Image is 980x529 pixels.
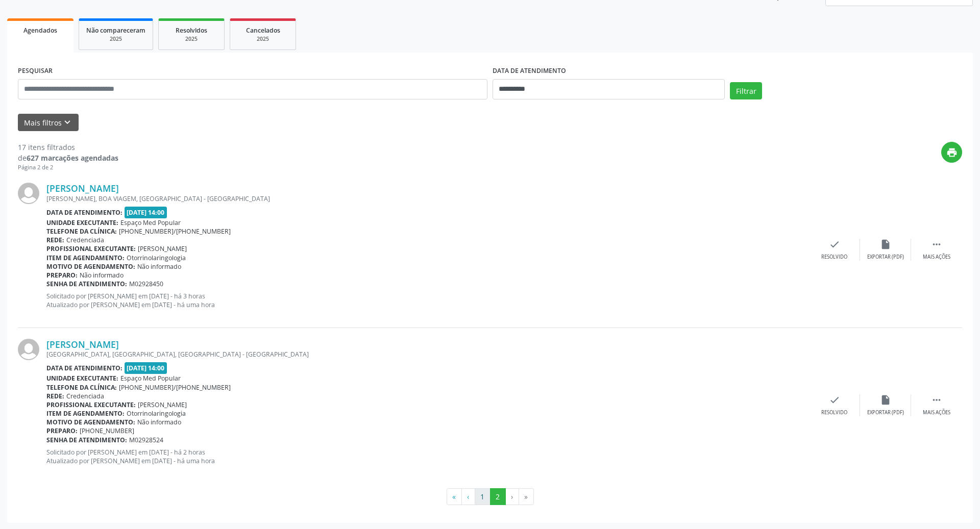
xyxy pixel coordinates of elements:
span: [PERSON_NAME] [138,244,187,253]
b: Unidade executante: [46,218,118,227]
div: Resolvido [821,409,847,416]
b: Profissional executante: [46,244,136,253]
b: Senha de atendimento: [46,280,127,288]
a: [PERSON_NAME] [46,339,119,350]
div: de [18,153,118,163]
a: [PERSON_NAME] [46,183,119,194]
div: [PERSON_NAME], BOA VIAGEM, [GEOGRAPHIC_DATA] - [GEOGRAPHIC_DATA] [46,194,809,203]
span: Agendados [23,26,57,35]
span: Espaço Med Popular [120,374,181,383]
button: print [941,142,962,163]
button: Mais filtroskeyboard_arrow_down [18,114,79,132]
p: Solicitado por [PERSON_NAME] em [DATE] - há 3 horas Atualizado por [PERSON_NAME] em [DATE] - há u... [46,292,809,309]
b: Rede: [46,392,64,400]
b: Unidade executante: [46,374,118,383]
span: Otorrinolaringologia [127,409,186,418]
i: check [829,394,840,406]
div: Resolvido [821,254,847,261]
b: Telefone da clínica: [46,227,117,236]
div: 2025 [166,35,217,43]
div: Mais ações [923,409,950,416]
span: [PHONE_NUMBER] [80,426,134,435]
b: Preparo: [46,271,78,280]
b: Item de agendamento: [46,409,125,418]
span: Otorrinolaringologia [127,254,186,262]
b: Data de atendimento: [46,208,122,217]
div: Mais ações [923,254,950,261]
span: Espaço Med Popular [120,218,181,227]
p: Solicitado por [PERSON_NAME] em [DATE] - há 2 horas Atualizado por [PERSON_NAME] em [DATE] - há u... [46,448,809,465]
i:  [931,394,942,406]
span: [PERSON_NAME] [138,400,187,409]
b: Profissional executante: [46,400,136,409]
div: 2025 [237,35,288,43]
button: Go to page 2 [490,488,506,506]
img: img [18,183,39,204]
span: Não informado [137,418,181,426]
span: Não compareceram [86,26,145,35]
div: 2025 [86,35,145,43]
button: Filtrar [730,82,762,99]
b: Data de atendimento: [46,364,122,372]
span: [PHONE_NUMBER]/[PHONE_NUMBER] [119,383,231,392]
label: PESQUISAR [18,63,53,79]
i: insert_drive_file [880,239,891,250]
span: M02928450 [129,280,163,288]
button: Go to page 1 [475,488,491,506]
i:  [931,239,942,250]
i: print [946,147,958,158]
span: Não informado [137,262,181,271]
span: [DATE] 14:00 [125,207,167,218]
b: Motivo de agendamento: [46,418,135,426]
b: Item de agendamento: [46,254,125,262]
span: Credenciada [66,236,104,244]
b: Motivo de agendamento: [46,262,135,271]
div: Página 2 de 2 [18,163,118,172]
span: Não informado [80,271,124,280]
div: 17 itens filtrados [18,142,118,153]
button: Go to previous page [461,488,475,506]
i: check [829,239,840,250]
span: [PHONE_NUMBER]/[PHONE_NUMBER] [119,227,231,236]
b: Telefone da clínica: [46,383,117,392]
b: Rede: [46,236,64,244]
label: DATA DE ATENDIMENTO [493,63,566,79]
b: Preparo: [46,426,78,435]
span: Resolvidos [176,26,207,35]
span: [DATE] 14:00 [125,362,167,374]
b: Senha de atendimento: [46,436,127,444]
ul: Pagination [18,488,962,506]
div: Exportar (PDF) [867,409,904,416]
div: Exportar (PDF) [867,254,904,261]
img: img [18,339,39,360]
strong: 627 marcações agendadas [27,153,118,163]
i: keyboard_arrow_down [62,117,73,128]
span: Credenciada [66,392,104,400]
i: insert_drive_file [880,394,891,406]
div: [GEOGRAPHIC_DATA], [GEOGRAPHIC_DATA], [GEOGRAPHIC_DATA] - [GEOGRAPHIC_DATA] [46,350,809,359]
button: Go to first page [447,488,462,506]
span: M02928524 [129,436,163,444]
span: Cancelados [246,26,280,35]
